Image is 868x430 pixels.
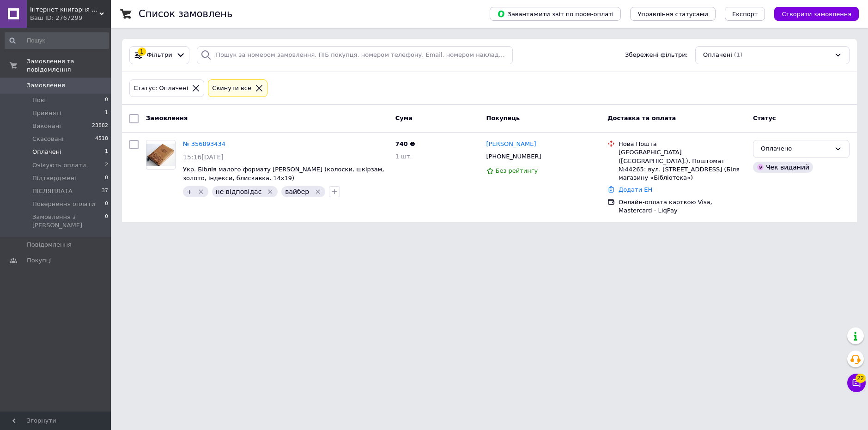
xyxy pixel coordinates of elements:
[139,8,232,19] h1: Список замовлень
[183,153,224,161] span: 15:16[DATE]
[187,188,192,195] span: +
[490,7,621,21] button: Завантажити звіт по пром-оплаті
[725,7,765,21] button: Експорт
[32,200,95,208] span: Повернення оплати
[625,51,688,60] span: Збережені фільтри:
[486,115,520,121] span: Покупець
[32,161,86,170] span: Очікують оплати
[92,122,108,130] span: 23882
[32,122,61,130] span: Виконані
[105,96,108,104] span: 0
[146,115,188,121] span: Замовлення
[210,84,253,93] div: Cкинути все
[105,161,108,170] span: 2
[285,188,309,195] span: вайбер
[703,51,732,60] span: Оплачені
[774,7,859,21] button: Створити замовлення
[395,140,415,147] span: 740 ₴
[32,109,61,117] span: Прийняті
[856,374,866,383] span: 22
[183,140,225,147] a: № 356893434
[146,144,175,166] img: Фото товару
[197,188,205,195] svg: Видалити мітку
[765,10,859,17] a: Створити замовлення
[732,11,758,18] span: Експорт
[105,200,108,208] span: 0
[753,115,776,121] span: Статус
[32,213,105,230] span: Замовлення з [PERSON_NAME]
[753,162,813,173] div: Чек виданий
[30,6,99,14] span: Інтернет-книгарня BOOKSON
[105,109,108,117] span: 1
[105,148,108,156] span: 1
[27,81,65,90] span: Замовлення
[27,256,52,265] span: Покупці
[847,374,866,392] button: Чат з покупцем22
[267,188,274,195] svg: Видалити мітку
[761,144,831,154] div: Оплачено
[607,115,676,121] span: Доставка та оплата
[619,198,746,215] div: Онлайн-оплата карткою Visa, Mastercard - LiqPay
[102,187,108,195] span: 37
[32,135,64,143] span: Скасовані
[197,46,513,64] input: Пошук за номером замовлення, ПІБ покупця, номером телефону, Email, номером накладної
[30,14,111,22] div: Ваш ID: 2767299
[619,186,652,193] a: Додати ЕН
[619,148,746,182] div: [GEOGRAPHIC_DATA] ([GEOGRAPHIC_DATA].), Поштомат №44265: вул. [STREET_ADDRESS] (Біля магазину «Бі...
[782,11,851,18] span: Створити замовлення
[105,174,108,182] span: 0
[138,48,146,56] div: 1
[147,51,172,60] span: Фільтри
[497,10,613,18] span: Завантажити звіт по пром-оплаті
[132,84,190,93] div: Статус: Оплачені
[32,187,73,195] span: ПІСЛЯПЛАТА
[146,140,176,170] a: Фото товару
[95,135,108,143] span: 4518
[619,140,746,148] div: Нова Пошта
[5,32,109,49] input: Пошук
[314,188,322,195] svg: Видалити мітку
[486,140,536,149] a: [PERSON_NAME]
[105,213,108,230] span: 0
[32,148,61,156] span: Оплачені
[183,166,384,182] a: Укр. Біблія малого формату [PERSON_NAME] (колоски, шкірзам, золото, індекси, блискавка, 14х19)
[27,241,72,249] span: Повідомлення
[32,96,46,104] span: Нові
[630,7,716,21] button: Управління статусами
[734,51,742,58] span: (1)
[496,167,538,174] span: Без рейтингу
[395,153,412,160] span: 1 шт.
[486,153,541,160] span: [PHONE_NUMBER]
[32,174,76,182] span: Підтверджені
[27,57,111,74] span: Замовлення та повідомлення
[637,11,708,18] span: Управління статусами
[395,115,413,121] span: Cума
[216,188,262,195] span: не відповідає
